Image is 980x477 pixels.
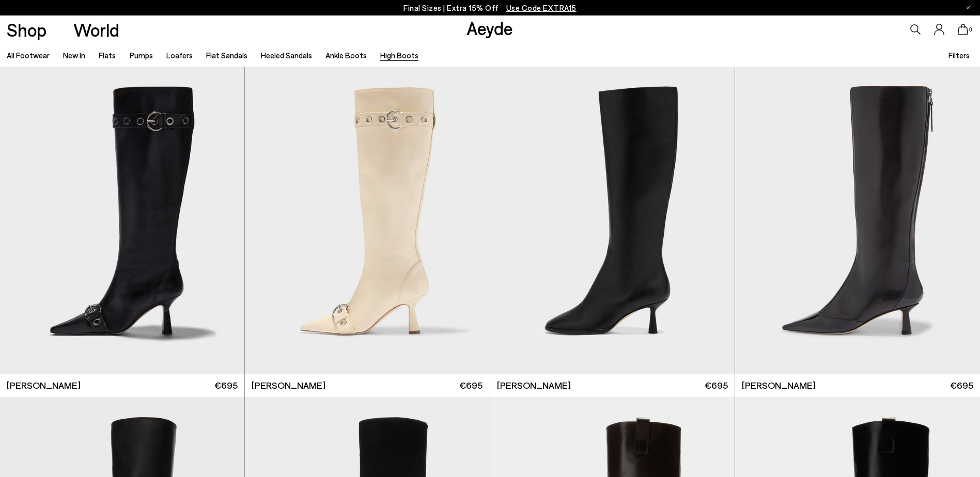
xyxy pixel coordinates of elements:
[742,379,816,392] span: [PERSON_NAME]
[948,51,970,60] span: Filters
[166,51,193,60] a: Loafers
[735,67,980,374] img: Alexis Dual-Tone High Boots
[7,379,81,392] span: [PERSON_NAME]
[968,27,973,33] span: 0
[490,67,735,374] img: Catherine High Sock Boots
[380,51,418,60] a: High Boots
[459,379,483,392] span: €695
[214,379,238,392] span: €695
[466,17,513,39] a: Aeyde
[497,379,571,392] span: [PERSON_NAME]
[490,374,735,397] a: [PERSON_NAME] €695
[252,379,325,392] span: [PERSON_NAME]
[7,51,50,60] a: All Footwear
[705,379,728,392] span: €695
[958,24,968,35] a: 0
[73,21,119,39] a: World
[950,379,973,392] span: €695
[63,51,85,60] a: New In
[403,2,577,14] p: Final Sizes | Extra 15% Off
[506,3,577,12] span: Navigate to /collections/ss25-final-sizes
[245,67,489,374] img: Vivian Eyelet High Boots
[7,21,46,39] a: Shop
[261,51,312,60] a: Heeled Sandals
[245,374,489,397] a: [PERSON_NAME] €695
[206,51,247,60] a: Flat Sandals
[735,374,980,397] a: [PERSON_NAME] €695
[99,51,116,60] a: Flats
[325,51,367,60] a: Ankle Boots
[130,51,153,60] a: Pumps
